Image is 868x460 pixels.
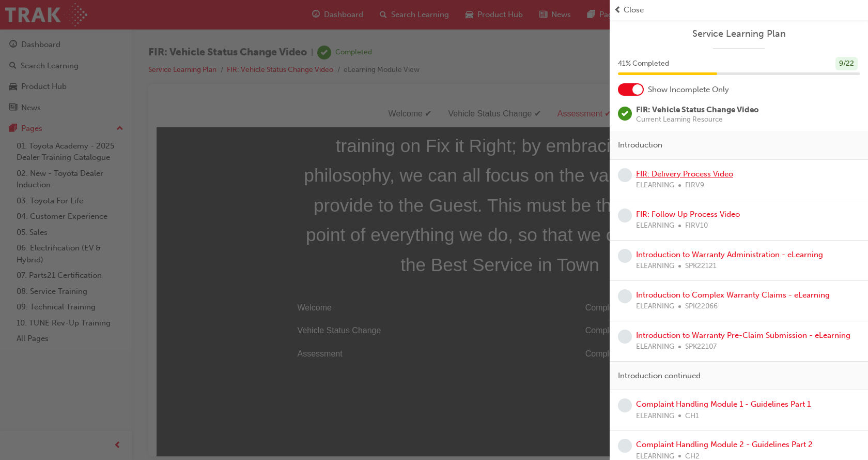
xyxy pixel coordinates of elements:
[636,399,811,409] a: Complaint Handling Module 1 - Guidelines Part 1
[648,84,729,96] span: Show Incomplete Only
[618,107,632,121] span: learningRecordVerb_COMPLETE-icon
[618,209,632,222] span: learningRecordVerb_NONE-icon
[636,180,674,191] span: ELEARNING
[618,58,669,70] span: 41 % Completed
[636,331,850,340] a: Introduction to Warranty Pre-Claim Submission - eLearning
[636,260,674,272] span: ELEARNING
[636,116,759,123] span: Current Learning Resource
[835,57,858,71] div: 9 / 22
[224,6,284,21] div: Welcome
[137,242,401,265] td: Assessment
[429,222,546,238] div: Complete
[618,249,632,263] span: learningRecordVerb_NONE-icon
[636,440,813,449] a: Complaint Handling Module 2 - Guidelines Part 2
[636,250,823,259] a: Introduction to Warranty Administration - eLearning
[283,6,392,21] div: Vehicle Status Change
[429,200,546,215] div: Complete
[636,290,830,300] a: Introduction to Complex Warranty Claims - eLearning
[614,4,864,16] button: prev-iconClose
[137,196,401,219] td: Welcome
[429,246,546,261] div: Complete
[636,105,759,114] span: FIR: Vehicle Status Change Video
[618,168,632,182] span: learningRecordVerb_NONE-icon
[636,220,674,232] span: ELEARNING
[137,218,401,242] td: Vehicle Status Change
[685,301,718,313] span: SPK22066
[618,139,662,151] span: Introduction
[618,370,701,382] span: Introduction continued
[636,169,733,179] a: FIR: Delivery Process Video
[618,439,632,453] span: learningRecordVerb_NONE-icon
[636,301,674,313] span: ELEARNING
[618,289,632,303] span: learningRecordVerb_NONE-icon
[636,210,740,219] a: FIR: Follow Up Process Video
[618,398,632,412] span: learningRecordVerb_NONE-icon
[685,410,699,422] span: CH1
[393,6,463,21] div: Assessment
[618,330,632,344] span: learningRecordVerb_NONE-icon
[636,341,674,353] span: ELEARNING
[636,410,674,422] span: ELEARNING
[685,180,704,191] span: FIRV9
[624,4,644,16] span: Close
[618,28,860,40] a: Service Learning Plan
[685,220,708,232] span: FIRV10
[614,4,622,16] span: prev-icon
[685,260,717,272] span: SPK22121
[685,341,717,353] span: SPK22107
